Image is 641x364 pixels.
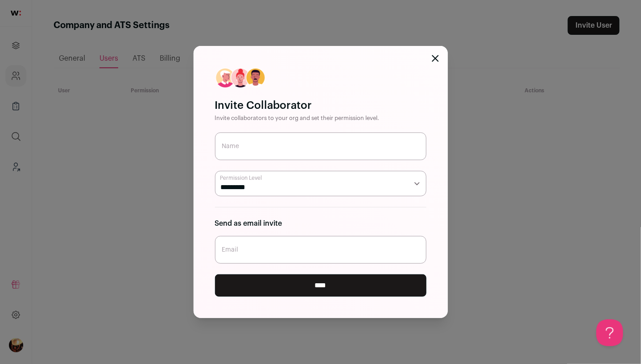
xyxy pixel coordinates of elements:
img: collaborators-005e74d49747c0a9143e429f6147821912a8bda09059ecdfa30ace70f5cb51b7.png [215,67,266,88]
input: Email [215,236,426,264]
input: Name [215,132,426,160]
button: Close modal [432,55,439,62]
h2: Invite Collaborator [215,99,426,113]
div: Send as email invite [215,218,426,229]
iframe: Help Scout Beacon - Open [596,319,623,346]
div: Invite collaborators to your org and set their permission level. [215,115,426,122]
